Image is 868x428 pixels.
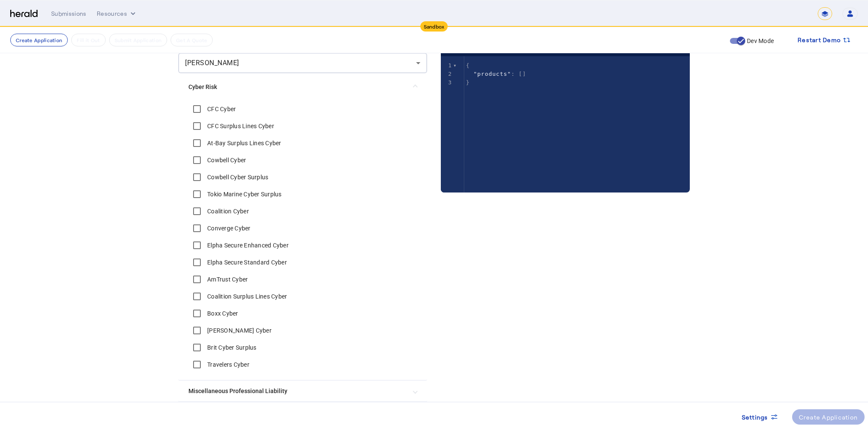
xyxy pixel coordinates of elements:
[205,122,274,130] label: CFC Surplus Lines Cyber
[71,34,105,46] button: Fill it Out
[205,156,246,164] label: Cowbell Cyber
[205,190,282,198] label: Tokio Marine Cyber Surplus
[205,224,251,233] label: Converge Cyber
[466,79,470,86] span: }
[205,309,238,318] label: Boxx Cyber
[205,241,289,250] label: Elpha Secure Enhanced Cyber
[466,62,470,69] span: {
[171,34,213,46] button: Get A Quote
[466,71,526,77] span: : []
[205,207,249,215] label: Coalition Cyber
[188,387,407,396] mat-panel-title: Miscellaneous Professional Liability
[188,83,407,92] mat-panel-title: Cyber Risk
[474,71,511,77] span: "products"
[735,409,785,425] button: Settings
[51,9,87,18] div: Submissions
[205,360,249,369] label: Travelers Cyber
[441,61,453,70] div: 1
[178,101,427,380] div: Cyber Risk
[10,10,38,18] img: Herald Logo
[205,139,281,147] label: At-Bay Surplus Lines Cyber
[441,70,453,78] div: 2
[97,9,137,18] button: Resources dropdown menu
[441,78,453,87] div: 3
[205,292,287,301] label: Coalition Surplus Lines Cyber
[205,258,287,267] label: Elpha Secure Standard Cyber
[205,326,272,335] label: [PERSON_NAME] Cyber
[109,34,167,46] button: Submit Application
[205,343,257,352] label: Brit Cyber Surplus
[742,413,768,422] span: Settings
[178,73,427,101] mat-expansion-panel-header: Cyber Risk
[441,39,690,175] herald-code-block: /applications
[205,105,236,113] label: CFC Cyber
[791,32,858,48] button: Restart Demo
[745,37,774,45] label: Dev Mode
[798,35,841,45] span: Restart Demo
[420,21,448,32] div: Sandbox
[10,34,68,46] button: Create Application
[178,381,427,401] mat-expansion-panel-header: Miscellaneous Professional Liability
[185,59,239,67] span: [PERSON_NAME]
[205,275,248,284] label: AmTrust Cyber
[205,173,268,181] label: Cowbell Cyber Surplus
